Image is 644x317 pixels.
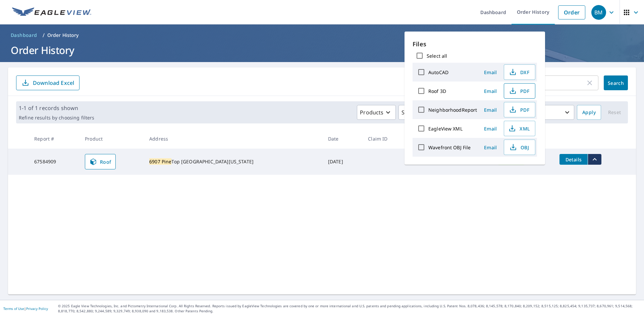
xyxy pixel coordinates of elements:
p: Status [401,108,418,116]
span: OBJ [508,143,530,151]
p: | [3,307,48,311]
p: Download Excel [33,79,74,87]
button: Download Excel [16,75,79,90]
button: OBJ [504,140,535,155]
label: Wavefront OBJ File [428,144,471,151]
a: Terms of Use [3,306,24,311]
button: Products [357,105,396,120]
button: detailsBtn-67584909 [559,154,588,165]
span: DXF [508,68,530,76]
button: Search [604,75,628,90]
span: Roof [89,158,111,166]
button: PDF [504,102,535,117]
th: Product [79,129,144,149]
nav: breadcrumb [8,30,636,41]
h1: Order History [8,43,636,57]
button: Email [480,123,501,134]
label: EagleView XML [428,125,463,132]
p: Products [360,108,383,116]
div: Top [GEOGRAPHIC_DATA][US_STATE] [149,158,317,165]
span: Search [609,80,623,86]
span: Email [482,125,498,132]
button: Email [480,105,501,115]
li: / [43,31,45,39]
th: Report # [29,129,79,149]
p: Order History [47,32,79,39]
th: Claim ID [363,129,410,149]
a: Order [558,5,585,19]
div: BM [591,5,606,20]
p: © 2025 Eagle View Technologies, Inc. and Pictometry International Corp. All Rights Reserved. Repo... [58,304,641,314]
button: PDF [504,83,535,99]
span: PDF [508,87,530,95]
button: Status [398,105,430,120]
a: Dashboard [8,30,40,41]
p: 1-1 of 1 records shown [19,104,94,112]
img: EV Logo [12,7,91,17]
td: 67584909 [29,149,79,175]
th: Date [323,129,363,149]
span: Details [563,156,584,163]
th: Address [144,129,323,149]
button: DXF [504,64,535,80]
a: Privacy Policy [26,306,48,311]
button: XML [504,121,535,136]
span: Email [482,88,498,94]
span: Email [482,69,498,75]
label: Select all [427,53,447,59]
button: Email [480,142,501,153]
a: Roof [85,154,116,169]
label: Roof 3D [428,88,446,94]
p: Refine results by choosing filters [19,115,94,121]
p: Files [413,40,537,49]
span: Dashboard [11,32,37,39]
span: Email [482,144,498,151]
button: filesDropdownBtn-67584909 [588,154,601,165]
span: XML [508,124,530,133]
label: AutoCAD [428,69,448,75]
span: PDF [508,106,530,114]
button: Email [480,67,501,77]
td: [DATE] [323,149,363,175]
label: NeighborhoodReport [428,107,477,113]
mark: 6907 Pine [149,158,171,165]
span: Email [482,107,498,113]
span: Apply [582,108,596,117]
button: Apply [577,105,601,120]
button: Email [480,86,501,96]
